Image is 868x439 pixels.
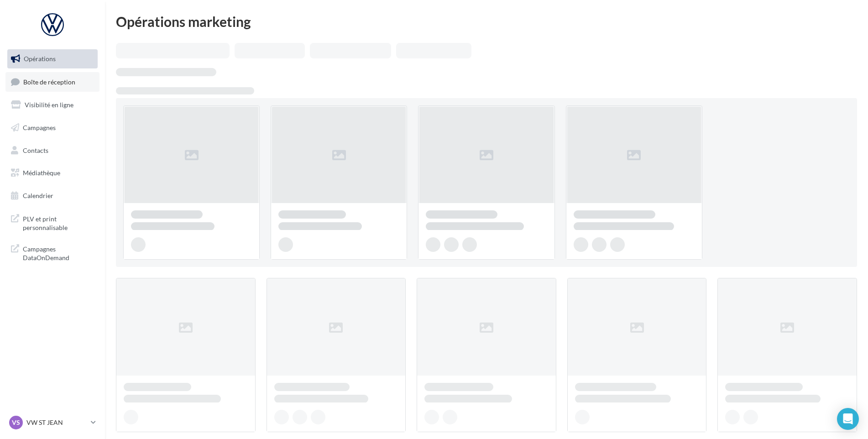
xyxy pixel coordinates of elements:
[5,72,99,92] a: Boîte de réception
[24,55,56,63] span: Opérations
[5,141,99,160] a: Contacts
[23,124,56,131] span: Campagnes
[5,209,99,236] a: PLV et print personnalisable
[25,101,73,109] span: Visibilité en ligne
[5,49,99,68] a: Opérations
[116,15,857,28] div: Opérations marketing
[23,169,60,177] span: Médiathèque
[5,118,99,137] a: Campagnes
[12,418,20,427] span: VS
[5,95,99,115] a: Visibilité en ligne
[23,78,75,85] span: Boîte de réception
[26,418,87,427] p: VW ST JEAN
[5,163,99,183] a: Médiathèque
[23,192,53,199] span: Calendrier
[5,239,99,266] a: Campagnes DataOnDemand
[23,243,94,262] span: Campagnes DataOnDemand
[7,414,98,431] a: VS VW ST JEAN
[23,213,94,232] span: PLV et print personnalisable
[837,408,859,430] div: Open Intercom Messenger
[23,146,48,154] span: Contacts
[5,186,99,205] a: Calendrier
